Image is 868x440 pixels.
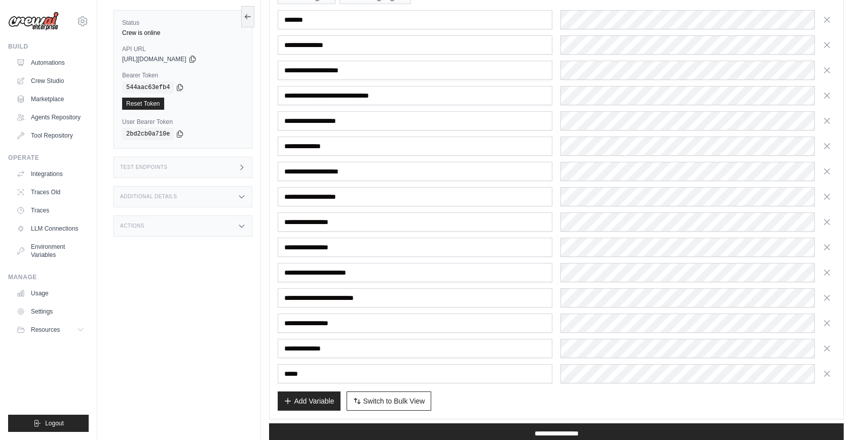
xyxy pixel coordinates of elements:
[122,118,244,126] label: User Bearer Token
[12,285,89,301] a: Usage
[120,223,144,229] h3: Actions
[12,109,89,125] a: Agents Repository
[120,164,168,170] h3: Test Endpoints
[122,128,174,140] code: 2bd2cb0a710e
[120,194,177,200] h3: Additional Details
[12,55,89,71] a: Automations
[363,396,425,406] span: Switch to Bulk View
[12,127,89,144] a: Tool Repository
[12,202,89,218] a: Traces
[122,29,244,37] div: Crew is online
[122,98,164,110] a: Reset Token
[8,12,59,31] img: Logo
[31,326,60,334] span: Resources
[8,415,89,432] button: Logout
[122,71,244,79] label: Bearer Token
[347,391,432,411] button: Switch to Bulk View
[278,391,340,411] button: Add Variable
[8,154,89,162] div: Operate
[12,303,89,320] a: Settings
[45,419,64,427] span: Logout
[12,221,89,237] a: LLM Connections
[12,239,89,263] a: Environment Variables
[12,73,89,89] a: Crew Studio
[8,273,89,281] div: Manage
[122,55,186,63] span: [URL][DOMAIN_NAME]
[122,19,244,27] label: Status
[122,45,244,53] label: API URL
[12,91,89,107] a: Marketplace
[8,42,89,51] div: Build
[122,81,174,94] code: 544aac63efb4
[12,184,89,200] a: Traces Old
[12,322,89,338] button: Resources
[12,166,89,182] a: Integrations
